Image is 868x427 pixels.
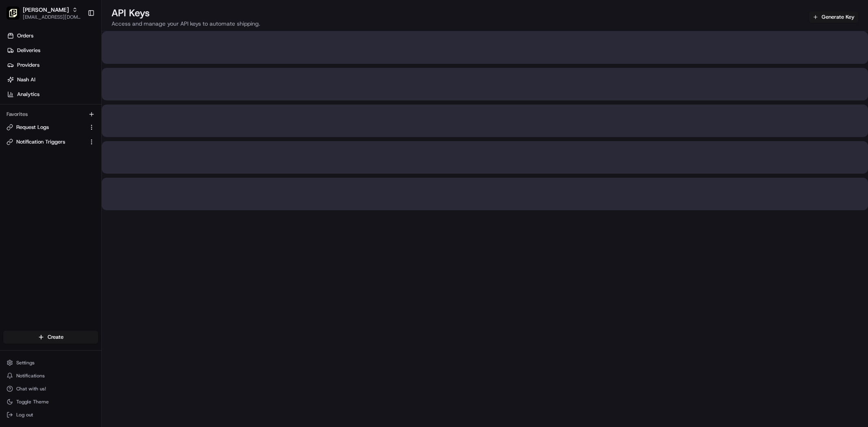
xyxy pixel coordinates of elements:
button: Settings [3,357,98,368]
a: Nash AI [3,73,101,86]
span: Request Logs [16,124,49,131]
span: Orders [17,32,33,39]
a: Analytics [3,88,101,101]
span: Analytics [17,91,39,98]
p: Access and manage your API keys to automate shipping. [112,20,260,28]
h2: API Keys [112,7,260,20]
button: Toggle Theme [3,396,98,407]
span: Notification Triggers [16,138,65,146]
button: [EMAIL_ADDRESS][DOMAIN_NAME] [23,14,81,20]
button: Request Logs [3,121,98,134]
span: Create [48,333,63,341]
button: Notifications [3,370,98,381]
a: Providers [3,59,101,72]
img: Pei Wei - Owasso [7,7,20,20]
a: Deliveries [3,44,101,57]
a: Notification Triggers [7,138,85,146]
span: Nash AI [17,76,35,83]
button: Chat with us! [3,383,98,394]
div: Favorites [3,108,98,121]
button: Create [3,331,98,344]
a: Orders [3,29,101,42]
span: Chat with us! [16,386,46,392]
button: [PERSON_NAME] [23,6,69,14]
button: Notification Triggers [3,135,98,148]
button: Pei Wei - Owasso[PERSON_NAME][EMAIL_ADDRESS][DOMAIN_NAME] [3,3,84,23]
span: Log out [16,412,33,418]
a: Request Logs [7,124,85,131]
span: Toggle Theme [16,399,49,405]
button: Generate Key [809,11,858,23]
span: Notifications [16,373,45,379]
span: Providers [17,61,39,69]
button: Log out [3,409,98,420]
span: Settings [16,359,35,366]
span: Deliveries [17,47,40,54]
